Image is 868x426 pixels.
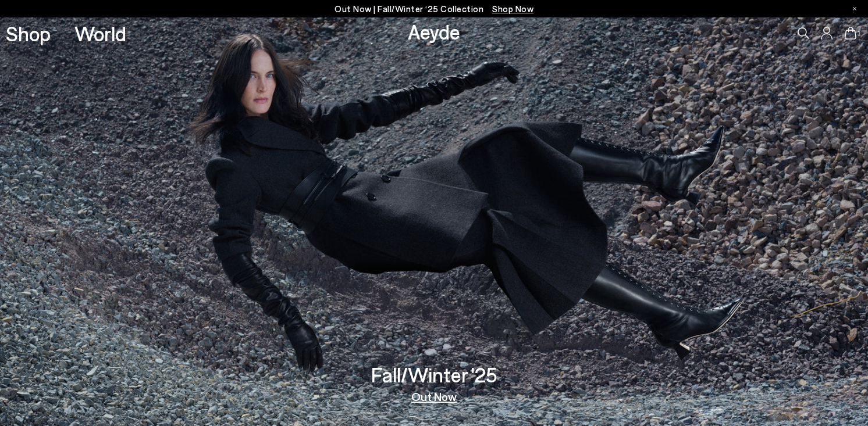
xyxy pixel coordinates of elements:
[6,23,51,44] a: Shop
[74,23,126,44] a: World
[856,30,862,37] span: 1
[411,391,457,402] a: Out Now
[845,27,856,40] a: 1
[408,19,460,44] a: Aeyde
[371,364,497,385] h3: Fall/Winter '25
[492,3,533,14] span: Navigate to /collections/new-in
[335,2,533,16] p: Out Now | Fall/Winter ‘25 Collection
